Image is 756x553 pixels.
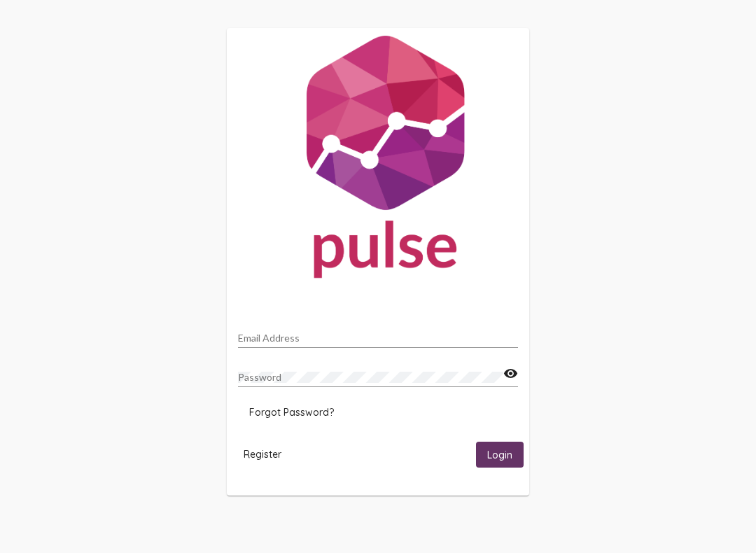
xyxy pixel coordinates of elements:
[227,28,529,293] img: Pulse For Good Logo
[244,448,281,461] span: Register
[487,449,512,461] span: Login
[249,406,334,419] span: Forgot Password?
[503,365,518,382] mat-icon: visibility
[238,400,345,425] button: Forgot Password?
[476,442,524,468] button: Login
[232,442,293,468] button: Register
